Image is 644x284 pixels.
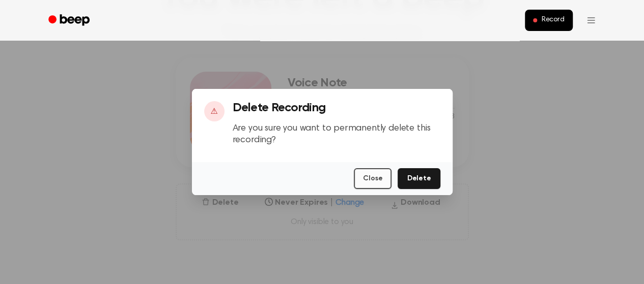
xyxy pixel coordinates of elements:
[541,16,564,25] span: Record
[204,101,225,121] div: ⚠
[398,168,440,189] button: Delete
[233,101,440,115] h3: Delete Recording
[233,123,440,146] p: Are you sure you want to permanently delete this recording?
[525,10,572,31] button: Record
[41,11,99,30] a: Beep
[354,168,391,189] button: Close
[579,8,603,33] button: Open menu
